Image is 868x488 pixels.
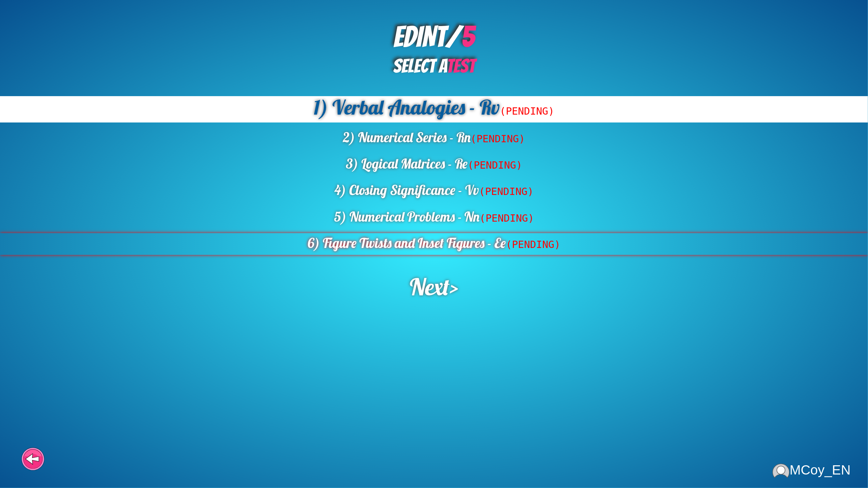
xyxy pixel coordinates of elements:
[394,21,475,52] b: EDINT/
[500,105,554,117] span: (PENDING)
[410,272,450,301] span: Next
[470,133,525,145] span: (PENDING)
[506,239,561,250] span: (PENDING)
[772,462,851,478] div: MCoy_EN
[480,212,534,224] span: (PENDING)
[479,186,534,197] span: (PENDING)
[446,56,475,76] span: TEST
[393,56,475,76] span: SELECT A
[17,447,48,478] div: Going back to the previous step
[468,159,522,171] span: (PENDING)
[462,21,475,52] span: 5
